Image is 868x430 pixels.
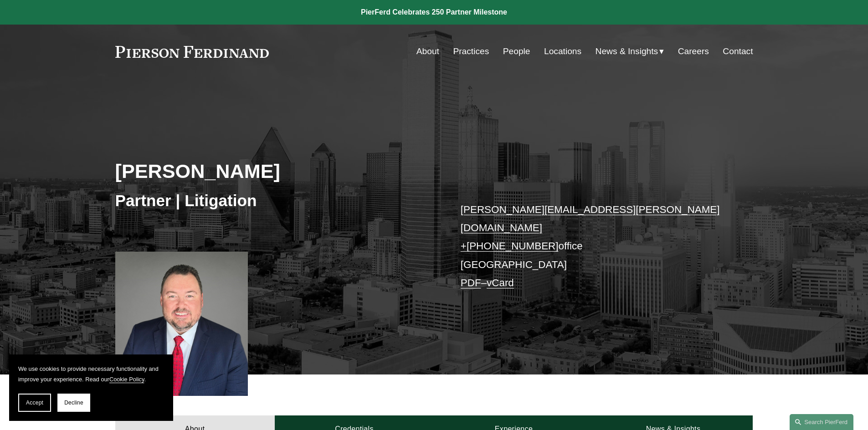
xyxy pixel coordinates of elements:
[57,394,90,412] button: Decline
[416,43,439,60] a: About
[678,43,709,60] a: Careers
[115,159,434,183] h2: [PERSON_NAME]
[461,204,720,233] a: [PERSON_NAME][EMAIL_ADDRESS][PERSON_NAME][DOMAIN_NAME]
[115,191,434,211] h3: Partner | Litigation
[64,400,83,406] span: Decline
[453,43,489,60] a: Practices
[109,376,144,383] a: Cookie Policy
[461,201,726,293] p: office [GEOGRAPHIC_DATA] –
[503,43,530,60] a: People
[544,43,581,60] a: Locations
[9,354,173,421] section: Cookie banner
[18,394,51,412] button: Accept
[26,400,43,406] span: Accept
[723,43,753,60] a: Contact
[467,240,559,252] a: [PHONE_NUMBER]
[596,43,664,60] a: folder dropdown
[18,364,164,384] p: We use cookies to provide necessary functionality and improve your experience. Read our .
[461,277,481,288] a: PDF
[487,277,514,288] a: vCard
[790,414,853,430] a: Search this site
[596,44,658,60] span: News & Insights
[461,240,467,252] a: +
